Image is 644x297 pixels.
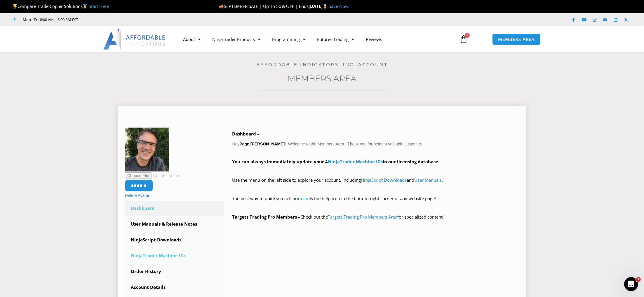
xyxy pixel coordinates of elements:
[465,33,470,38] span: 0
[624,277,638,291] iframe: Intercom live chat
[328,214,398,220] a: Targets Trading Pro Members Area
[232,131,260,137] b: Dashboard –
[103,29,166,50] img: LogoAI | Affordable Indicators – NinjaTrader
[177,32,206,46] a: About
[13,3,109,9] span: Compare Trade Copier Solutions
[300,195,310,201] a: team
[360,32,388,46] a: Reviews
[492,33,541,45] a: MEMBERS AREA
[239,142,285,146] strong: Page [PERSON_NAME]
[451,31,476,48] a: 0
[232,195,519,211] p: The best way to quickly reach our is the help icon in the bottom right corner of any website page!
[89,3,109,9] a: Start Here
[219,4,224,8] img: 🍂
[636,277,641,282] span: 1
[13,4,17,8] img: 🏆
[288,73,356,83] a: Members Area
[125,232,224,248] a: NinjaScript Downloads
[83,4,87,8] img: 🥇
[125,280,224,295] a: Account Details
[232,159,440,164] strong: You can always immediately update your 4 in our licensing database.
[125,201,224,216] a: Dashboard
[361,177,407,183] a: NinjaScript Downloads
[125,248,224,263] a: NinjaTrader Machine IDs
[232,214,301,220] strong: Targets Trading Pro Members –
[311,32,360,46] a: Futures Trading
[177,32,453,46] nav: Menu
[232,130,519,221] div: Hey ! Welcome to the Members Area. Thank you for being a valuable customer!
[87,17,174,23] iframe: Customer reviews powered by Trustpilot
[125,128,169,171] img: IMG_2194-150x150.jpeg
[266,32,311,46] a: Programming
[309,3,329,9] strong: [DATE]
[22,16,79,23] span: Mon - Fri: 8:00 AM – 6:00 PM EST
[232,213,519,221] p: Check out the for specialized content!
[328,159,383,164] a: NinjaTrader Machine IDs
[415,177,442,183] a: User Manuals
[323,4,327,8] img: ⌛
[219,3,309,9] span: SEPTEMBER SALE | Up To 50% OFF | Ends
[125,217,224,232] a: User Manuals & Release Notes
[125,193,149,198] a: Delete Avatar
[256,62,388,67] a: Affordable Indicators, Inc. Account
[232,176,519,193] p: Use the menu on the left side to explore your account, including and .
[329,3,349,9] a: Save Now
[125,264,224,279] a: Order History
[498,37,535,42] span: MEMBERS AREA
[206,32,266,46] a: NinjaTrader Products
